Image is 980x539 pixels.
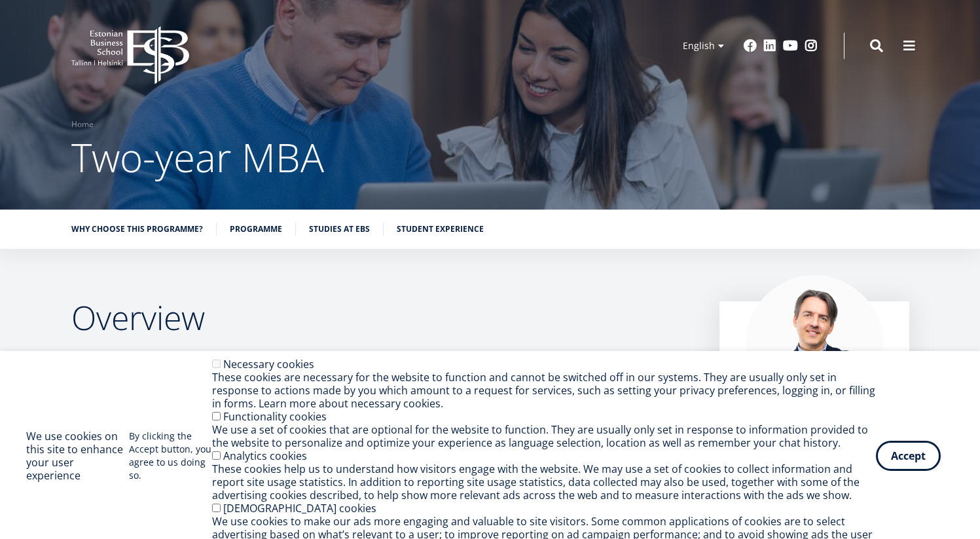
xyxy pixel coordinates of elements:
a: Linkedin [763,39,776,52]
a: Why choose this programme? [71,223,203,236]
span: Two-year MBA [71,130,324,184]
a: Home [71,118,94,131]
p: By clicking the Accept button, you agree to us doing so. [129,430,212,482]
a: Programme [230,223,282,236]
a: Youtube [783,39,798,52]
label: Functionality cookies [223,409,327,424]
label: Analytics cookies [223,449,307,463]
a: Instagram [805,39,818,52]
p: Our innovative Two-year MBA programme develops managers and leaders who ignite and inspire lastin... [71,347,693,445]
label: [DEMOGRAPHIC_DATA] cookies [223,501,376,515]
a: Facebook [744,39,757,52]
img: Marko Rillo [746,275,883,413]
button: Accept [876,441,941,471]
a: Student experience [397,223,484,236]
div: We use a set of cookies that are optional for the website to function. They are usually only set ... [212,423,876,449]
div: These cookies are necessary for the website to function and cannot be switched off in our systems... [212,371,876,410]
h2: Overview [71,301,693,334]
label: Necessary cookies [223,357,314,371]
a: Studies at EBS [309,223,370,236]
h2: We use cookies on this site to enhance your user experience [26,430,129,482]
div: These cookies help us to understand how visitors engage with the website. We may use a set of coo... [212,462,876,502]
